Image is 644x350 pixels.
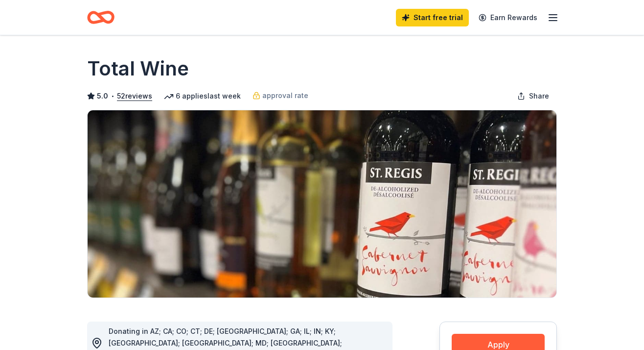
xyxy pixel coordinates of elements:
div: 6 applies last week [164,90,241,102]
a: approval rate [253,90,308,101]
button: Share [509,86,557,106]
span: approval rate [262,90,308,101]
a: Home [87,6,115,29]
span: 5.0 [97,90,108,102]
button: 52reviews [117,90,152,102]
a: Start free trial [396,9,469,26]
span: • [111,92,115,100]
img: Image for Total Wine [88,110,556,298]
a: Earn Rewards [473,9,543,26]
h1: Total Wine [87,55,189,82]
span: Share [529,90,549,102]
